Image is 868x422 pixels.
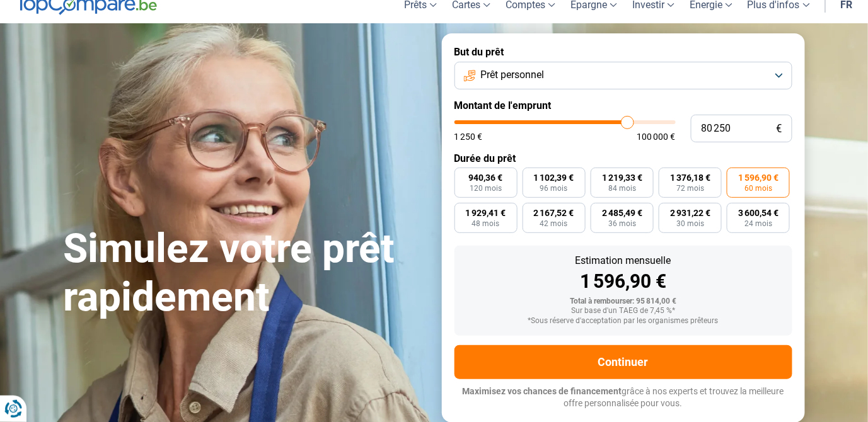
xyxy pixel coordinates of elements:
label: Durée du prêt [454,152,792,164]
div: Sur base d'un TAEG de 7,45 %* [465,307,782,316]
label: But du prêt [454,46,792,58]
span: 1 219,33 € [602,173,642,182]
span: 120 mois [470,185,502,192]
span: 72 mois [676,185,704,192]
span: 1 596,90 € [738,173,778,182]
span: 940,36 € [469,173,503,182]
span: 36 mois [608,220,636,227]
span: 42 mois [540,220,568,227]
span: 30 mois [676,220,704,227]
p: grâce à nos experts et trouvez la meilleure offre personnalisée pour vous. [454,385,792,410]
span: € [777,123,782,134]
span: 2 931,22 € [670,208,710,217]
span: 48 mois [472,220,500,227]
span: 3 600,54 € [738,208,778,217]
span: 60 mois [744,185,772,192]
span: 1 102,39 € [534,173,574,182]
div: Total à rembourser: 95 814,00 € [465,297,782,306]
div: Estimation mensuelle [465,256,782,266]
label: Montant de l'emprunt [454,100,792,111]
span: 2 167,52 € [534,208,574,217]
span: 1 250 € [454,132,483,141]
div: *Sous réserve d'acceptation par les organismes prêteurs [465,317,782,326]
button: Prêt personnel [454,62,792,89]
span: 100 000 € [637,132,676,141]
h1: Simulez votre prêt rapidement [64,225,427,322]
span: Maximisez vos chances de financement [462,386,622,396]
span: 84 mois [608,185,636,192]
span: 1 929,41 € [466,208,506,217]
span: Prêt personnel [481,68,545,82]
span: 1 376,18 € [670,173,710,182]
span: 96 mois [540,185,568,192]
button: Continuer [454,345,792,379]
span: 24 mois [744,220,772,227]
div: 1 596,90 € [465,272,782,291]
span: 2 485,49 € [602,208,642,217]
